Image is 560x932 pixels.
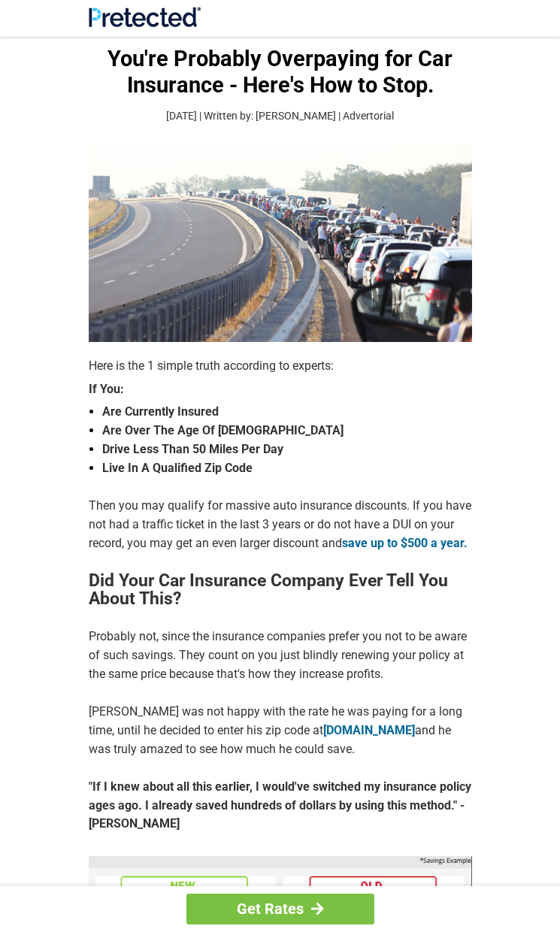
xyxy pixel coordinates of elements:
p: Here is the 1 simple truth according to experts: [89,357,472,376]
p: Probably not, since the insurance companies prefer you not to be aware of such savings. They coun... [89,628,472,684]
p: [DATE] | Written by: [PERSON_NAME] | Advertorial [89,108,472,125]
p: Then you may qualify for massive auto insurance discounts. If you have not had a traffic ticket i... [89,497,472,553]
strong: "If I knew about all this earlier, I would've switched my insurance policy ages ago. I already sa... [89,778,472,834]
strong: Are Currently Insured [102,403,472,422]
strong: Are Over The Age Of [DEMOGRAPHIC_DATA] [102,422,472,440]
a: Get Rates [186,894,374,924]
img: Site Logo [89,7,201,27]
h2: Did Your Car Insurance Company Ever Tell You About This? [89,572,472,609]
h1: You're Probably Overpaying for Car Insurance - Here's How to Stop. [89,46,472,99]
strong: If You: [89,383,472,395]
p: [PERSON_NAME] was not happy with the rate he was paying for a long time, until he decided to ente... [89,703,472,759]
a: Site Logo [89,16,201,30]
strong: Drive Less Than 50 Miles Per Day [102,440,472,459]
strong: Live In A Qualified Zip Code [102,459,472,478]
a: save up to $500 a year. [342,536,468,550]
a: [DOMAIN_NAME] [323,723,415,737]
